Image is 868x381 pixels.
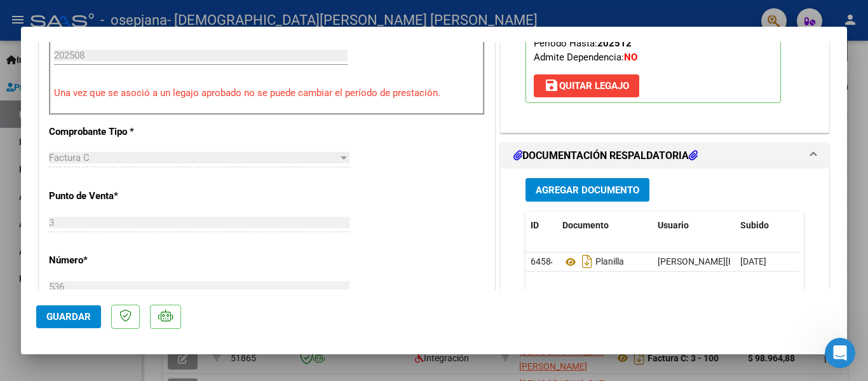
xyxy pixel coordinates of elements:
[526,178,649,202] button: Agregar Documento
[531,220,539,230] span: ID
[562,257,624,267] span: Planilla
[49,125,180,139] p: Comprobante Tipo *
[579,251,595,272] i: Descargar documento
[825,338,855,368] iframe: Intercom live chat
[36,305,101,328] button: Guardar
[735,212,799,239] datatable-header-cell: Subido
[534,74,639,97] button: Quitar Legajo
[653,212,735,239] datatable-header-cell: Usuario
[54,86,480,100] p: Una vez que se asoció a un legajo aprobado no se puede cambiar el período de prestación.
[544,80,629,92] span: Quitar Legajo
[46,311,91,322] span: Guardar
[624,52,637,63] strong: NO
[49,253,180,268] p: Número
[531,256,556,267] span: 64584
[597,38,632,49] strong: 202512
[799,212,862,239] datatable-header-cell: Acción
[49,152,90,163] span: Factura C
[544,78,559,93] mat-icon: save
[501,143,829,169] mat-expansion-panel-header: DOCUMENTACIÓN RESPALDATORIA
[557,212,653,239] datatable-header-cell: Documento
[49,189,180,204] p: Punto de Venta
[658,220,689,230] span: Usuario
[740,220,769,230] span: Subido
[536,184,639,196] span: Agregar Documento
[740,256,766,267] span: [DATE]
[526,212,557,239] datatable-header-cell: ID
[562,220,609,230] span: Documento
[513,148,698,163] h1: DOCUMENTACIÓN RESPALDATORIA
